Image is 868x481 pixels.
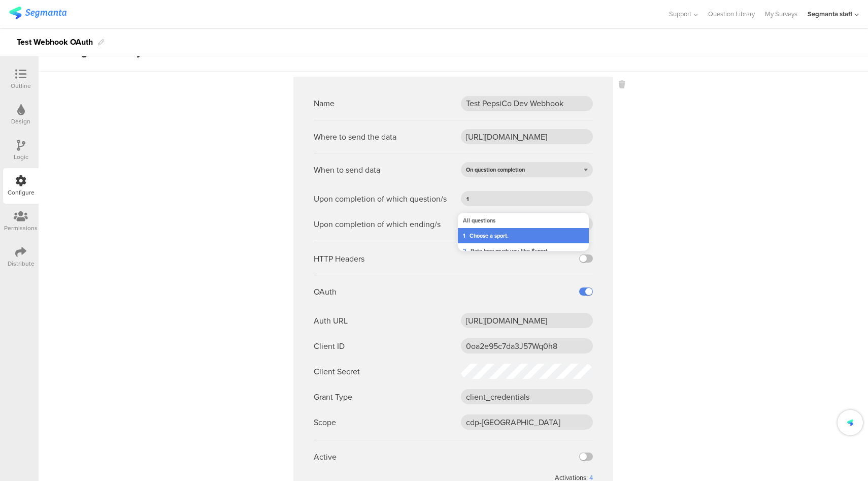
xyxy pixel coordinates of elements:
span: Choose a sport. [470,232,509,240]
div: HTTP Headers [314,253,364,265]
div: Configure [8,188,35,197]
div: When to send data [314,164,380,176]
div: Active [314,451,337,463]
div: Name [314,98,335,109]
img: segmanta-icon-final.svg [847,419,853,425]
div: Test Webhook OAuth [17,34,93,50]
div: Auth URL [314,315,348,327]
div: Permissions [4,223,38,233]
input: URL - http(s)://... [461,129,593,144]
div: Outline [11,81,31,90]
input: Hook Name [461,96,593,111]
span: 1 [466,195,469,203]
div: Scope [314,416,336,428]
div: OAuth [314,286,337,298]
div: Design [11,117,30,126]
div: Grant Type [314,391,352,403]
div: Segmanta staff [808,9,852,19]
div: Upon completion of which question/s [314,193,447,205]
img: segmanta logo [9,7,66,19]
span: Support [669,9,691,19]
div: Where to send the data [314,131,396,143]
div: Logic [14,152,28,162]
div: Distribute [8,259,35,268]
span: All questions [463,216,495,225]
span: On question completion [466,166,525,174]
div: Client ID [314,340,345,352]
div: Upon completion of which ending/s [314,218,441,230]
b: 1 [463,232,465,240]
div: Client Secret [314,366,360,377]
